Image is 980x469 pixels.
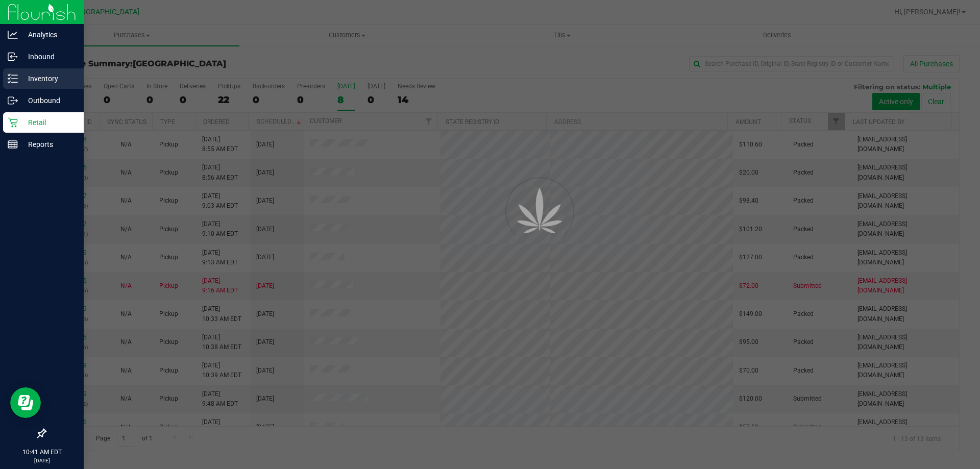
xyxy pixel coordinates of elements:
[5,448,79,457] p: 10:41 AM EDT
[18,116,79,129] p: Retail
[18,138,79,151] p: Reports
[8,30,18,40] inline-svg: Analytics
[18,94,79,107] p: Outbound
[18,72,79,85] p: Inventory
[10,387,41,418] iframe: Resource center
[5,457,79,464] p: [DATE]
[8,95,18,106] inline-svg: Outbound
[18,51,79,63] p: Inbound
[8,139,18,150] inline-svg: Reports
[8,52,18,62] inline-svg: Inbound
[8,117,18,128] inline-svg: Retail
[18,29,79,41] p: Analytics
[8,73,18,84] inline-svg: Inventory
